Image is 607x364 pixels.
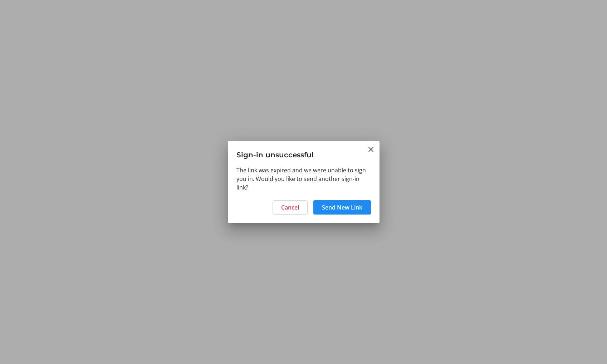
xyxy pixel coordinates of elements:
[367,145,375,154] button: Close
[228,166,380,196] div: The link was expired and we were unable to sign you in. Would you like to send another sign-in link?
[281,203,299,212] span: Cancel
[273,200,308,215] button: Cancel
[313,200,371,215] button: Send New Link
[322,203,362,212] span: Send New Link
[228,141,380,166] h3: Sign-in unsuccessful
